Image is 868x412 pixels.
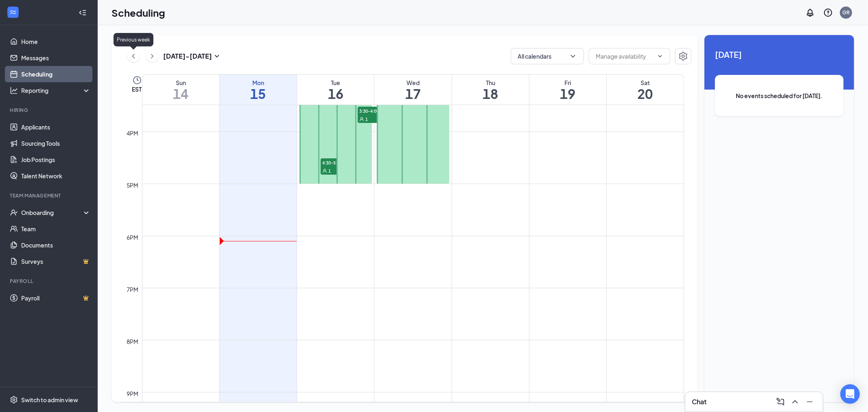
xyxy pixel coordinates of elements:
a: Messages [21,50,91,66]
button: ChevronRight [146,50,158,62]
h1: Scheduling [112,6,165,20]
h1: 20 [607,87,684,101]
a: Applicants [21,119,91,135]
span: No events scheduled for [DATE]. [731,91,827,100]
svg: ChevronRight [148,51,156,61]
div: Payroll [10,278,89,285]
svg: WorkstreamLogo [9,8,17,16]
a: September 18, 2025 [452,75,529,105]
svg: Settings [678,51,688,61]
div: Sat [607,79,684,87]
div: 7pm [125,285,140,294]
a: Job Postings [21,151,91,168]
button: Minimize [803,395,816,408]
svg: QuestionInfo [823,8,833,18]
a: September 14, 2025 [142,75,219,105]
a: Documents [21,237,91,253]
div: Onboarding [21,208,84,217]
a: September 19, 2025 [529,75,606,105]
a: September 15, 2025 [220,75,297,105]
h1: 15 [220,87,297,101]
div: Team Management [10,192,89,199]
span: 1 [365,116,368,122]
h1: 18 [452,87,529,101]
a: September 17, 2025 [374,75,451,105]
a: Talent Network [21,168,91,184]
button: All calendarsChevronDown [511,48,584,64]
a: September 20, 2025 [607,75,684,105]
button: Settings [675,48,691,64]
span: 1 [328,168,331,174]
div: Mon [220,79,297,87]
a: September 16, 2025 [297,75,374,105]
input: Manage availability [596,52,654,61]
a: Home [21,33,91,50]
div: 5pm [125,181,140,190]
span: EST [132,85,142,93]
div: 6pm [125,233,140,242]
div: Previous week [114,33,153,46]
h1: 14 [142,87,219,101]
a: SurveysCrown [21,253,91,270]
svg: ChevronDown [569,52,577,60]
div: GR [842,9,850,16]
svg: User [359,117,364,122]
a: Scheduling [21,66,91,82]
svg: SmallChevronDown [212,51,222,61]
svg: ChevronUp [790,397,800,407]
h1: 19 [529,87,606,101]
h1: 17 [374,87,451,101]
div: 8pm [125,337,140,346]
svg: Settings [10,396,18,404]
h3: Chat [692,397,706,406]
div: Sun [142,79,219,87]
div: Hiring [10,107,89,114]
div: Tue [297,79,374,87]
svg: Collapse [79,9,87,17]
button: ComposeMessage [774,395,787,408]
span: [DATE] [715,48,844,61]
div: Open Intercom Messenger [840,384,860,404]
div: Reporting [21,86,91,94]
a: Sourcing Tools [21,135,91,151]
div: Switch to admin view [21,396,78,404]
span: 4:30-5:00 PM [321,158,361,167]
h3: [DATE] - [DATE] [163,52,212,61]
svg: User [322,169,327,173]
svg: ComposeMessage [776,397,785,407]
div: Fri [529,79,606,87]
div: 4pm [125,129,140,138]
svg: ChevronLeft [129,51,138,61]
svg: UserCheck [10,208,18,217]
div: 9pm [125,389,140,398]
svg: Notifications [805,8,815,18]
button: ChevronLeft [127,50,140,62]
div: Thu [452,79,529,87]
button: ChevronUp [789,395,802,408]
svg: Analysis [10,86,18,94]
span: 3:30-4:00 PM [358,107,398,115]
div: Wed [374,79,451,87]
svg: Clock [132,75,142,85]
svg: Minimize [805,397,815,407]
svg: ChevronDown [657,53,663,59]
a: PayrollCrown [21,290,91,306]
h1: 16 [297,87,374,101]
a: Team [21,221,91,237]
